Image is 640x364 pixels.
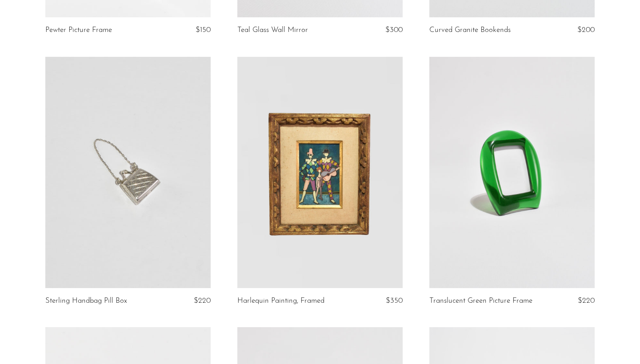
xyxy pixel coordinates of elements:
[45,297,127,305] a: Sterling Handbag Pill Box
[429,297,532,305] a: Translucent Green Picture Frame
[578,297,595,305] span: $220
[237,297,324,305] a: Harlequin Painting, Framed
[577,26,595,34] span: $200
[45,26,112,34] a: Pewter Picture Frame
[429,26,511,34] a: Curved Granite Bookends
[196,26,211,34] span: $150
[237,26,308,34] a: Teal Glass Wall Mirror
[385,26,403,34] span: $300
[194,297,211,305] span: $220
[386,297,403,305] span: $350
